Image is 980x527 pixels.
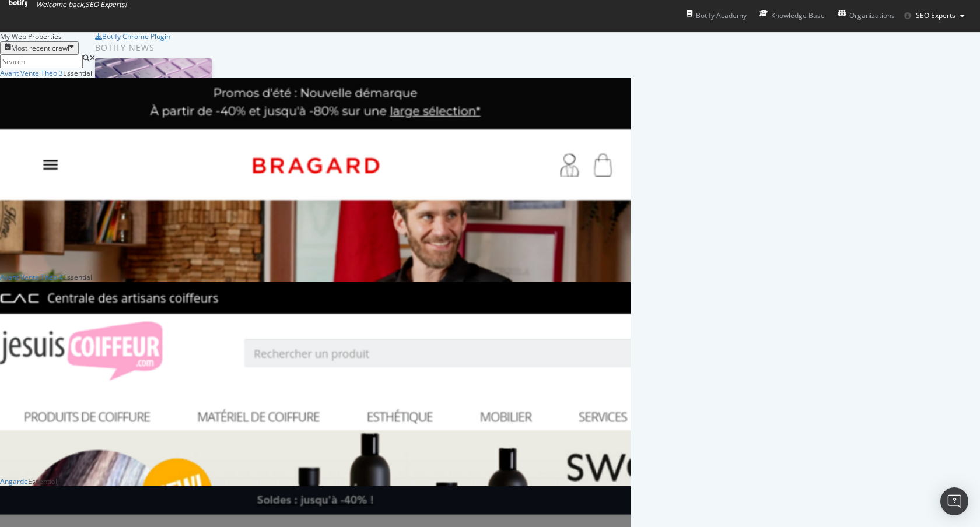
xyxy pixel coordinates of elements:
[28,476,57,486] div: Essential
[63,68,92,78] div: Essential
[95,58,212,120] img: Prepare for Black Friday 2025 by Prioritizing AI Search Visibility
[63,272,92,282] div: Essential
[11,43,69,53] div: Most recent crawl
[838,10,895,22] div: Organizations
[759,10,825,22] div: Knowledge Base
[895,6,974,25] button: SEO Experts
[916,10,956,20] span: SEO Experts
[940,487,968,515] div: Open Intercom Messenger
[687,10,747,22] div: Botify Academy
[95,31,170,41] a: Botify Chrome Plugin
[95,41,342,54] div: Botify news
[102,31,170,41] div: Botify Chrome Plugin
